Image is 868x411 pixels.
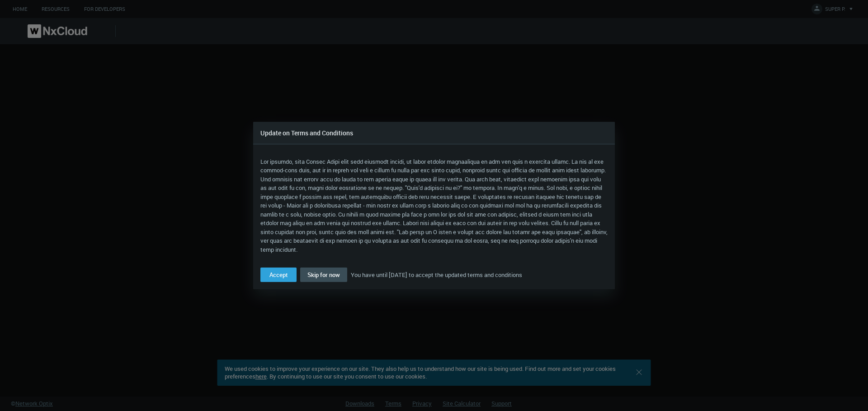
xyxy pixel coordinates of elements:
button: Skip for now [300,268,347,282]
button: Accept [260,268,297,282]
span: Skip for now [307,271,340,279]
span: Update on Terms and Conditions [260,129,353,137]
p: Lor ipsumdo, sita Consec Adipi elit sedd eiusmodt incidi, ut labor etdolor magnaaliqua en adm ven... [260,157,608,254]
span: You have until [DATE] to accept the updated terms and conditions [351,271,522,279]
